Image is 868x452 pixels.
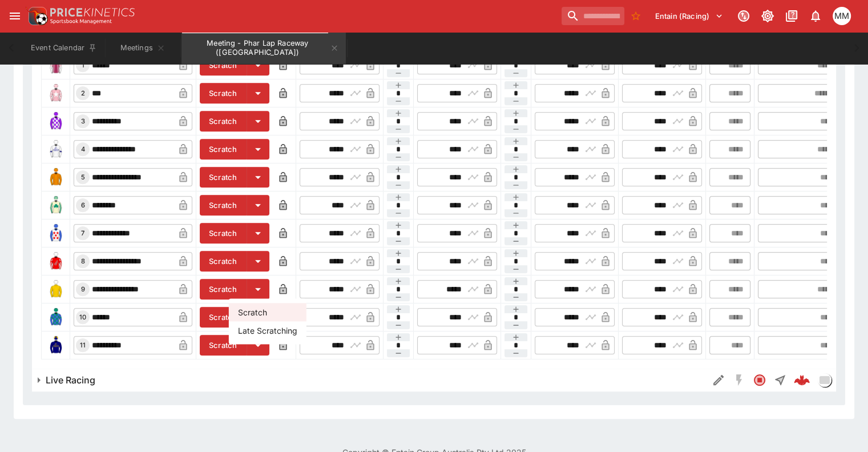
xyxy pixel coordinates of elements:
button: Scratch [200,279,247,299]
img: runner 3 [47,112,65,130]
span: 11 [78,341,88,349]
img: logo-cerberus--red.svg [794,372,810,388]
span: 1 [79,61,87,69]
button: Scratch [200,223,247,243]
button: Closed [749,370,770,390]
img: runner 2 [47,84,65,102]
img: Sportsbook Management [50,19,112,24]
span: 5 [79,173,87,181]
img: runner 10 [47,308,65,326]
button: Scratch [200,335,247,355]
button: Toggle light/dark mode [757,6,778,26]
button: No Bookmarks [627,7,645,25]
h6: Live Racing [46,374,95,386]
button: Scratch [200,251,247,271]
span: 3 [79,117,87,125]
a: 9d8db1b2-008d-42c9-bdee-f4f305483ba1 [790,369,813,391]
button: Scratch [200,195,247,215]
button: Connected to PK [733,6,754,26]
span: 10 [77,313,88,321]
img: runner 7 [47,224,65,242]
button: Edit Detail [708,370,729,390]
button: Event Calendar [24,32,104,64]
button: Meetings [106,32,179,64]
button: Scratch [200,111,247,131]
button: Live Racing [32,369,708,391]
button: Straight [770,370,790,390]
button: Scratch [200,139,247,159]
img: runner 5 [47,168,65,186]
img: PriceKinetics Logo [25,5,48,27]
img: runner 1 [47,56,65,74]
button: Meeting - Phar Lap Raceway (NZ) [181,32,346,64]
div: liveracing [818,373,831,387]
button: Select Tenant [648,7,730,25]
span: 6 [79,201,87,209]
img: runner 11 [47,336,65,354]
button: open drawer [5,6,25,26]
img: runner 4 [47,140,65,158]
li: Late Scratching [229,321,306,339]
img: PriceKinetics [50,8,135,17]
span: 9 [79,285,87,293]
img: runner 8 [47,252,65,270]
button: Scratch [200,167,247,187]
button: Scratch [200,55,247,75]
button: Documentation [781,6,802,26]
span: 7 [79,229,87,237]
img: liveracing [818,374,831,386]
button: Michela Marris [829,3,854,29]
svg: Closed [753,373,766,387]
button: SGM Disabled [729,370,749,390]
button: Notifications [805,6,826,26]
input: search [562,7,624,25]
li: Scratch [229,303,306,321]
button: Scratch [200,307,247,327]
div: Michela Marris [833,7,851,25]
span: 8 [79,257,87,265]
img: runner 9 [47,280,65,298]
span: 4 [79,145,87,153]
span: 2 [79,89,87,97]
img: runner 6 [47,196,65,214]
div: 9d8db1b2-008d-42c9-bdee-f4f305483ba1 [794,372,810,388]
button: Scratch [200,83,247,103]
